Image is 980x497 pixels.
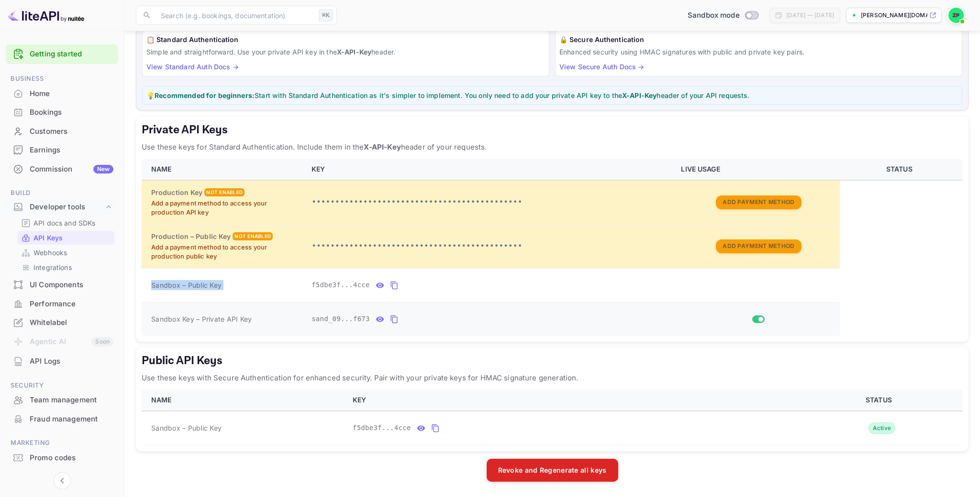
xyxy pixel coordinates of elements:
[948,8,964,23] img: Zika Pavlovic
[155,6,315,25] input: Search (e.g. bookings, documentation)
[559,47,958,57] p: Enhanced security using HMAC signatures with public and private key pairs.
[17,260,114,274] div: Integrations
[142,159,963,336] table: private api keys table
[869,422,896,434] div: Active
[142,353,963,368] h5: Public API Keys
[33,218,96,228] p: API docs and SDKs
[54,472,71,489] button: Collapse navigation
[6,141,118,160] div: Earnings
[6,85,118,102] a: Home
[559,34,958,45] h6: 🔒 Secure Authentication
[30,107,113,118] div: Bookings
[6,410,118,428] a: Fraud management
[319,9,333,22] div: ⌘K
[155,91,255,99] strong: Recommended for beginners:
[33,248,67,258] p: Webhooks
[675,159,839,180] th: LIVE USAGE
[799,389,963,411] th: STATUS
[716,195,801,209] button: Add Payment Method
[33,262,72,272] p: Integrations
[30,299,113,310] div: Performance
[6,313,118,332] div: Whitelabel
[142,141,963,153] p: Use these keys for Standard Authentication. Include them in the header of your requests.
[312,240,669,252] p: •••••••••••••••••••••••••••••••••••••••••••••
[6,352,118,370] a: API Logs
[6,391,118,410] div: Team management
[6,141,118,159] a: Earnings
[30,145,113,156] div: Earnings
[6,352,118,371] div: API Logs
[151,280,222,290] span: Sandbox – Public Key
[17,216,114,230] div: API docs and SDKs
[8,8,84,23] img: LiteAPI logo
[146,34,545,45] h6: 📋 Standard Authentication
[6,391,118,409] a: Team management
[684,10,762,21] div: Switch to Production mode
[6,199,118,216] div: Developer tools
[146,90,958,100] p: 💡 Start with Standard Authentication as it's simpler to implement. You only need to add your priv...
[6,85,118,103] div: Home
[6,122,118,140] a: Customers
[21,248,111,258] a: Webhooks
[6,44,118,64] div: Getting started
[33,233,63,243] p: API Keys
[142,122,963,138] h5: Private API Keys
[716,241,801,249] a: Add Payment Method
[6,103,118,122] div: Bookings
[21,218,111,228] a: API docs and SDKs
[840,159,963,180] th: STATUS
[487,459,618,482] button: Revoke and Regenerate all keys
[6,295,118,313] a: Performance
[30,414,113,425] div: Fraud management
[6,276,118,293] a: UI Components
[30,126,113,137] div: Customers
[312,314,370,324] span: sand_09...f673
[347,389,799,411] th: KEY
[786,11,834,20] div: [DATE] — [DATE]
[142,372,963,384] p: Use these keys with Secure Authentication for enhanced security. Pair with your private keys for ...
[353,423,411,433] span: f5dbe3f...4cce
[6,313,118,331] a: Whitelabel
[337,48,371,56] strong: X-API-Key
[716,239,801,253] button: Add Payment Method
[17,246,114,259] div: Webhooks
[30,202,104,213] div: Developer tools
[6,122,118,141] div: Customers
[6,380,118,391] span: Security
[559,63,644,71] a: View Secure Auth Docs →
[30,317,113,328] div: Whitelabel
[151,187,202,198] h6: Production Key
[30,164,113,175] div: Commission
[6,188,118,198] span: Build
[306,159,675,180] th: KEY
[30,88,113,99] div: Home
[312,280,370,290] span: f5dbe3f...4cce
[30,453,113,464] div: Promo codes
[861,11,927,20] p: [PERSON_NAME][DOMAIN_NAME]...
[30,49,113,60] a: Getting started
[6,160,118,178] a: CommissionNew
[6,295,118,313] div: Performance
[151,423,222,433] span: Sandbox – Public Key
[30,356,113,367] div: API Logs
[30,280,113,291] div: UI Components
[151,199,300,217] p: Add a payment method to access your production API key
[6,74,118,84] span: Business
[17,231,114,245] div: API Keys
[30,395,113,406] div: Team management
[21,233,111,243] a: API Keys
[142,159,306,180] th: NAME
[204,188,245,196] div: Not enabled
[6,103,118,121] a: Bookings
[233,232,273,240] div: Not enabled
[6,449,118,467] div: Promo codes
[364,142,401,151] strong: X-API-Key
[6,449,118,466] a: Promo codes
[151,315,252,323] span: Sandbox Key – Private API Key
[6,410,118,429] div: Fraud management
[142,389,347,411] th: NAME
[146,63,239,71] a: View Standard Auth Docs →
[93,165,113,173] div: New
[312,196,669,208] p: •••••••••••••••••••••••••••••••••••••••••••••
[146,47,545,57] p: Simple and straightforward. Use your private API key in the header.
